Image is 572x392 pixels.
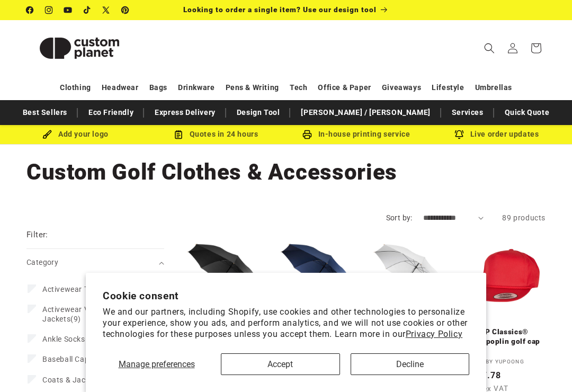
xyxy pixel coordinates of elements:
div: In-house printing service [286,128,426,141]
span: Baseball Caps [42,355,93,363]
span: (3) [42,375,111,385]
span: Category [26,258,58,266]
a: Design Tool [231,103,285,122]
h2: Filter: [26,229,48,241]
span: (28) [42,354,108,364]
div: Quotes in 24 hours [146,128,286,141]
a: Privacy Policy [406,329,462,339]
span: Coats & Jackets [42,376,101,384]
span: Activewear Tops [42,285,101,293]
div: Live order updates [426,128,567,141]
a: Eco Friendly [83,103,139,122]
a: Drinkware [178,78,215,97]
a: Red - YP Classics® classic poplin golf cap (6002) [459,327,546,355]
a: Custom Planet [23,20,137,76]
img: Brush Icon [42,130,52,139]
span: Ankle Socks [42,335,85,343]
img: Order Updates Icon [174,130,183,139]
a: [PERSON_NAME] / [PERSON_NAME] [296,103,435,122]
span: (7) [42,284,112,294]
img: Order updates [454,130,464,139]
h1: Custom Golf Clothes & Accessories [26,158,546,186]
button: Accept [221,353,340,375]
a: Pens & Writing [226,78,279,97]
a: Bags [149,78,167,97]
a: Clothing [60,78,91,97]
summary: Category (0 selected) [26,249,164,276]
button: Decline [351,353,470,375]
h2: Cookie consent [103,290,469,302]
a: Lifestyle [432,78,464,97]
summary: Search [478,37,501,60]
span: 89 products [502,213,546,222]
a: Best Sellers [17,103,73,122]
a: Giveaways [382,78,421,97]
a: Quick Quote [499,103,555,122]
a: Office & Paper [318,78,371,97]
a: Express Delivery [149,103,221,122]
label: Sort by: [386,213,413,222]
a: Services [446,103,489,122]
button: Manage preferences [103,353,210,375]
img: In-house printing [302,130,312,139]
a: Headwear [102,78,139,97]
span: Manage preferences [119,359,195,369]
span: (9) [42,305,146,324]
a: Tech [290,78,307,97]
img: Custom Planet [26,24,132,72]
span: Looking to order a single item? Use our design tool [183,5,377,14]
p: We and our partners, including Shopify, use cookies and other technologies to personalize your ex... [103,307,469,340]
div: Add your logo [5,128,146,141]
span: (1) [42,334,95,344]
a: Umbrellas [475,78,512,97]
span: Activewear Vests & Jackets [42,305,111,323]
